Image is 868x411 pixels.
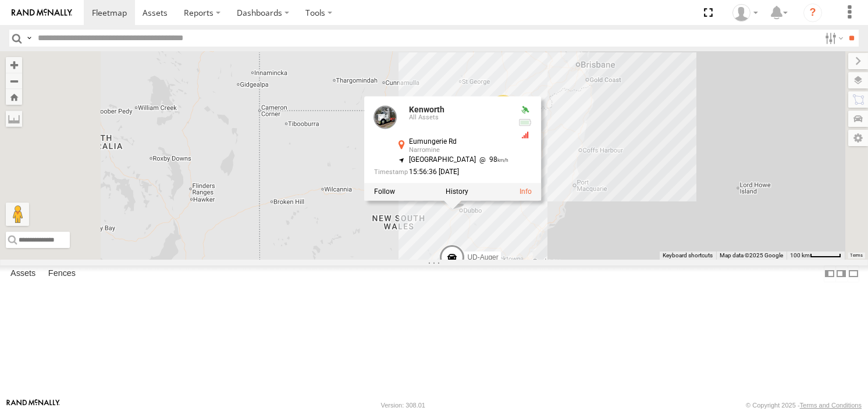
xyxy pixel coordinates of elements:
[803,3,822,22] i: ?
[6,111,22,127] label: Measure
[518,118,532,127] div: Battery Remaining: 4.08v
[663,251,713,260] button: Keyboard shortcuts
[374,168,509,176] div: Date/time of location update
[6,89,22,105] button: Zoom Home
[728,4,762,22] div: Jordon cope
[720,252,783,258] span: Map data ©2025 Google
[6,73,22,89] button: Zoom out
[467,253,498,261] span: UD-Auger
[12,9,72,17] img: rand-logo.svg
[518,105,532,115] div: Valid GPS Fix
[835,265,847,282] label: Dock Summary Table to the Right
[6,57,22,73] button: Zoom in
[790,252,810,258] span: 100 km
[446,187,468,196] label: View Asset History
[492,95,515,118] div: 2
[476,155,509,164] span: 98
[746,402,862,409] div: © Copyright 2025 -
[518,130,532,140] div: GSM Signal = 1
[787,251,845,260] button: Map Scale: 100 km per 50 pixels
[42,266,81,282] label: Fences
[6,203,29,226] button: Drag Pegman onto the map to open Street View
[374,105,397,129] a: View Asset Details
[6,399,60,411] a: Visit our Website
[520,187,532,196] a: View Asset Details
[800,402,862,409] a: Terms and Conditions
[24,30,34,47] label: Search Query
[848,265,859,282] label: Hide Summary Table
[824,265,835,282] label: Dock Summary Table to the Left
[848,130,868,146] label: Map Settings
[409,105,444,114] a: Kenworth
[409,155,476,164] span: [GEOGRAPHIC_DATA]
[5,266,41,282] label: Assets
[381,402,425,409] div: Version: 308.01
[409,138,509,146] div: Eumungerie Rd
[820,30,845,47] label: Search Filter Options
[409,147,509,154] div: Narromine
[851,253,863,257] a: Terms (opens in new tab)
[374,187,395,196] label: Realtime tracking of Asset
[409,114,509,121] div: All Assets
